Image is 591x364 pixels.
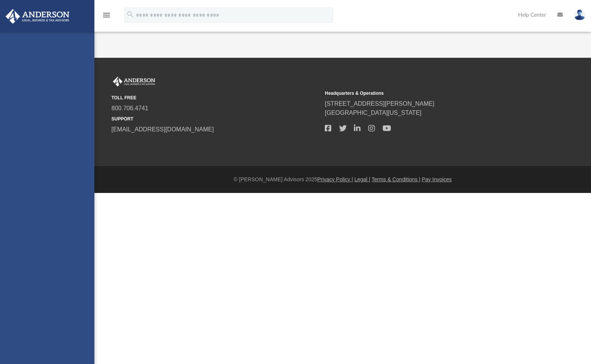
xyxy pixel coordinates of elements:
a: Terms & Conditions | [372,176,420,182]
a: [GEOGRAPHIC_DATA][US_STATE] [325,110,421,116]
img: Anderson Advisors Platinum Portal [111,77,157,86]
small: SUPPORT [111,116,319,122]
a: Pay Invoices [422,176,452,182]
a: menu [102,14,111,20]
img: Anderson Advisors Platinum Portal [3,9,72,24]
a: [EMAIL_ADDRESS][DOMAIN_NAME] [111,126,214,133]
small: TOLL FREE [111,94,319,101]
a: 800.706.4741 [111,105,148,111]
div: © [PERSON_NAME] Advisors 2025 [94,176,591,184]
a: Legal | [355,176,370,182]
i: menu [102,11,111,20]
img: User Pic [574,9,585,20]
i: search [126,10,134,19]
small: Headquarters & Operations [325,90,533,97]
a: [STREET_ADDRESS][PERSON_NAME] [325,100,434,107]
a: Privacy Policy | [317,176,353,182]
